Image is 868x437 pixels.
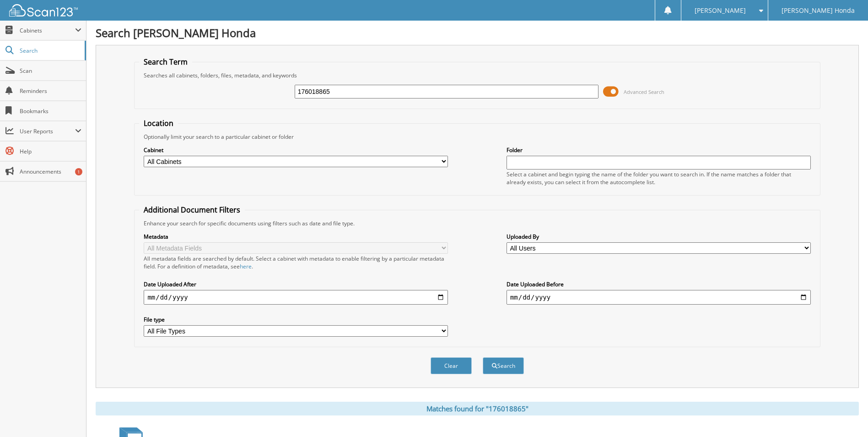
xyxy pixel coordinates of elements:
[782,8,855,13] span: [PERSON_NAME] Honda
[144,316,448,323] label: File type
[139,71,815,79] div: Searches all cabinets, folders, files, metadata, and keywords
[507,170,811,186] div: Select a cabinet and begin typing the name of the folder you want to search in. If the name match...
[431,357,472,374] button: Clear
[144,255,448,270] div: All metadata fields are searched by default. Select a cabinet with metadata to enable filtering b...
[483,357,524,374] button: Search
[96,402,859,415] div: Matches found for "176018865"
[139,219,815,227] div: Enhance your search for specific documents using filters such as date and file type.
[139,118,178,128] legend: Location
[20,147,81,155] span: Help
[507,233,811,240] label: Uploaded By
[144,290,448,305] input: start
[20,107,81,115] span: Bookmarks
[507,290,811,305] input: end
[96,25,859,40] h1: Search [PERSON_NAME] Honda
[20,47,80,55] span: Search
[695,8,746,13] span: [PERSON_NAME]
[20,87,81,95] span: Reminders
[507,146,811,154] label: Folder
[20,127,75,135] span: User Reports
[20,67,81,75] span: Scan
[240,262,252,270] a: here
[139,57,192,67] legend: Search Term
[20,27,75,34] span: Cabinets
[144,146,448,154] label: Cabinet
[624,88,664,95] span: Advanced Search
[507,280,811,288] label: Date Uploaded Before
[9,4,78,16] img: scan123-logo-white.svg
[139,205,245,215] legend: Additional Document Filters
[139,133,815,141] div: Optionally limit your search to a particular cabinet or folder
[20,168,81,175] span: Announcements
[144,233,448,240] label: Metadata
[75,168,82,175] div: 1
[144,280,448,288] label: Date Uploaded After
